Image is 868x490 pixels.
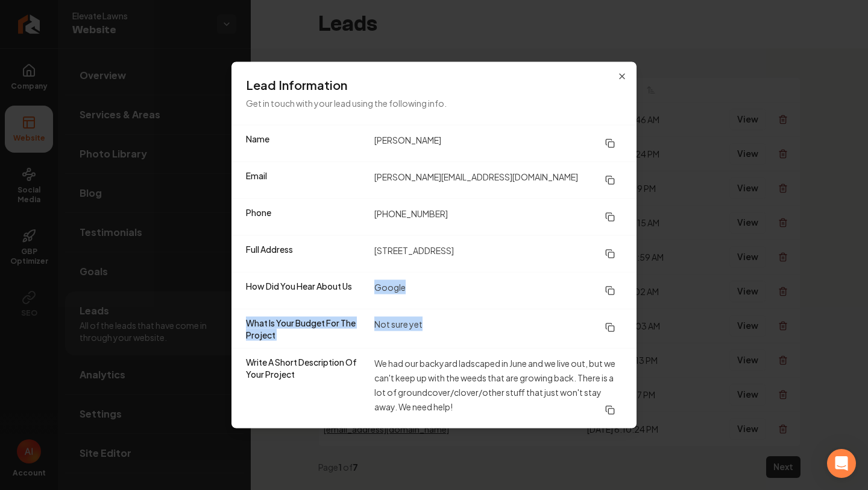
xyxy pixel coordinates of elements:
[374,170,622,191] dd: [PERSON_NAME][EMAIL_ADDRESS][DOMAIN_NAME]
[246,96,622,110] p: Get in touch with your lead using the following info.
[374,243,622,265] dd: [STREET_ADDRESS]
[374,317,622,341] dd: Not sure yet
[246,206,365,228] dt: Phone
[246,243,365,265] dt: Full Address
[246,133,365,154] dt: Name
[246,77,622,94] h3: Lead Information
[246,280,365,302] dt: How Did You Hear About Us
[246,356,365,421] dt: Write A Short Description Of Your Project
[374,206,622,228] dd: [PHONE_NUMBER]
[374,356,622,421] dd: We had our backyard ladscaped in June and we live out, but we can't keep up with the weeds that a...
[374,133,622,154] dd: [PERSON_NAME]
[246,170,365,191] dt: Email
[246,317,365,341] dt: What Is Your Budget For The Project
[374,280,622,302] dd: Google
